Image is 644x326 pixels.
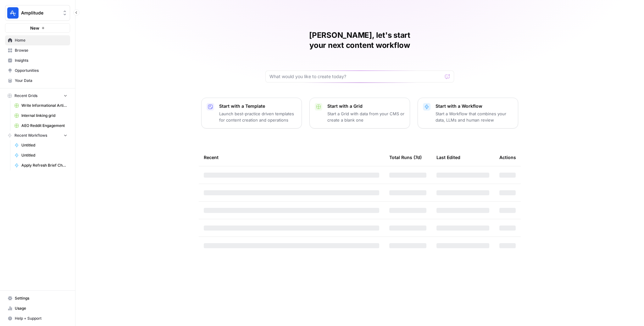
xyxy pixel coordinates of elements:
span: Amplitude [21,10,59,16]
p: Start with a Workflow [436,103,513,109]
span: Write Informational Article [21,103,67,108]
a: Insights [5,55,70,66]
span: New [30,25,39,31]
button: Recent Grids [5,91,70,100]
input: What would you like to create today? [269,73,442,80]
p: Start with a Grid [327,103,405,109]
a: Untitled [12,140,70,150]
div: Total Runs (7d) [389,149,422,166]
a: Write Informational Article [12,100,70,111]
span: Recent Workflows [14,133,47,138]
a: AEO Reddit Engagement [12,121,70,131]
p: Start a Workflow that combines your data, LLMs and human review [436,111,513,123]
button: Recent Workflows [5,131,70,140]
span: Untitled [21,142,67,148]
button: Help + Support [5,313,70,323]
span: Browse [15,48,67,53]
span: Recent Grids [14,93,37,99]
span: Usage [15,306,67,311]
span: Opportunities [15,68,67,73]
span: Home [15,37,67,43]
div: Last Edited [436,149,460,166]
a: Usage [5,303,70,313]
button: Workspace: Amplitude [5,5,70,21]
a: Apply Refresh Brief Changes [12,160,70,170]
button: New [5,23,70,33]
a: Untitled [12,150,70,160]
span: Untitled [21,152,67,158]
span: Your Data [15,78,67,83]
img: Amplitude Logo [7,7,19,19]
a: Home [5,35,70,45]
div: Actions [499,149,516,166]
p: Start a Grid with data from your CMS or create a blank one [327,111,405,123]
button: Start with a TemplateLaunch best-practice driven templates for content creation and operations [201,98,302,129]
span: Internal linking grid [21,113,67,118]
a: Your Data [5,76,70,86]
a: Internal linking grid [12,111,70,121]
button: Start with a WorkflowStart a Workflow that combines your data, LLMs and human review [418,98,518,129]
a: Browse [5,45,70,55]
p: Launch best-practice driven templates for content creation and operations [219,111,297,123]
span: Insights [15,58,67,63]
a: Opportunities [5,66,70,76]
span: Settings [15,295,67,301]
a: Settings [5,293,70,303]
span: Apply Refresh Brief Changes [21,163,67,168]
span: AEO Reddit Engagement [21,123,67,129]
h1: [PERSON_NAME], let's start your next content workflow [265,30,454,50]
div: Recent [204,149,379,166]
span: Help + Support [15,316,67,321]
p: Start with a Template [219,103,297,109]
button: Start with a GridStart a Grid with data from your CMS or create a blank one [309,98,410,129]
